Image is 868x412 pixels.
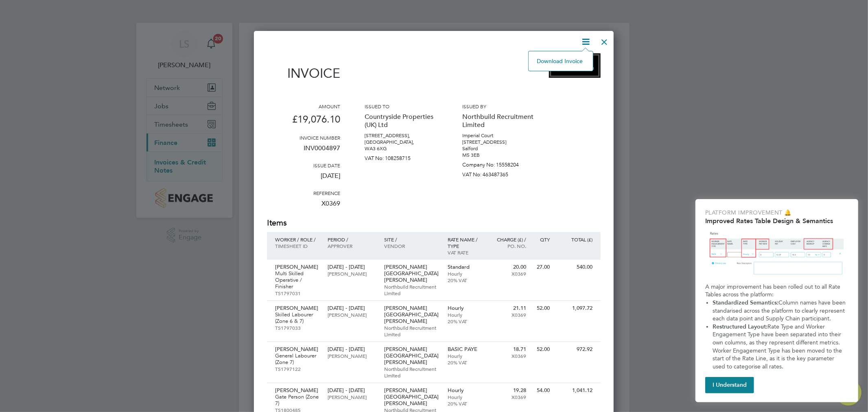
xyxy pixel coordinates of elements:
p: BASIC PAYE [448,346,483,353]
p: 1,097.72 [558,305,593,311]
p: X0369 [491,394,527,400]
p: [PERSON_NAME][GEOGRAPHIC_DATA][PERSON_NAME] [385,264,440,283]
p: Worker / Role / [275,236,319,243]
p: [PERSON_NAME] [328,394,376,400]
h2: Items [267,217,601,229]
p: 52.00 [535,305,550,311]
p: X0369 [491,353,527,359]
p: General Labourer (Zone 7) [275,353,319,366]
button: I Understand [705,377,754,393]
p: X0369 [491,311,527,318]
h2: Improved Rates Table Design & Semantics [705,217,848,225]
p: [DATE] - [DATE] [328,346,376,353]
img: Updated Rates Table Design & Semantics [705,228,848,280]
p: [PERSON_NAME] [328,270,376,277]
p: TS1797031 [275,290,319,296]
p: Approver [328,243,376,249]
p: Multi Skilled Operative / Finisher [275,270,319,290]
p: 540.00 [558,264,593,270]
h3: Reference [267,190,340,196]
p: 972.92 [558,346,593,353]
p: 20% VAT [448,400,483,407]
span: Rate Type and Worker Engagement Type have been separated into their own columns, as they represen... [713,323,844,370]
p: VAT No: 463487365 [462,168,536,178]
p: Northbuild Recruitment Limited [385,366,440,379]
p: WA3 6XG [365,145,438,152]
p: Site / [385,236,440,243]
p: INV0004897 [267,141,340,162]
p: [STREET_ADDRESS], [365,132,438,139]
h3: Issue date [267,162,340,169]
p: X0369 [491,270,527,277]
p: [DATE] - [DATE] [328,305,376,311]
p: Timesheet ID [275,243,319,249]
p: Northbuild Recruitment Limited [385,283,440,296]
p: Hourly [448,305,483,311]
p: Po. No. [491,243,527,249]
strong: Restructured Layout: [713,323,767,330]
p: Rate name / type [448,236,483,249]
p: [PERSON_NAME] [275,346,319,353]
p: Northbuild Recruitment Limited [385,324,440,337]
p: 20.00 [491,264,527,270]
p: Countryside Properties (UK) Ltd [365,110,438,132]
h3: Issued to [365,103,438,110]
p: 18.71 [491,346,527,353]
p: [DATE] [267,169,340,190]
h1: Invoice [267,66,340,81]
p: [PERSON_NAME] [275,305,319,311]
p: Skilled Labourer (Zone 6 & 7) [275,311,319,324]
p: [PERSON_NAME] [328,353,376,359]
p: [PERSON_NAME][GEOGRAPHIC_DATA][PERSON_NAME] [385,387,440,407]
li: Download Invoice [533,55,589,67]
p: Imperial Court [462,132,536,139]
p: Period / [328,236,376,243]
p: X0369 [267,196,340,217]
p: 20% VAT [448,318,483,324]
p: [DATE] - [DATE] [328,387,376,394]
p: [STREET_ADDRESS] [462,139,536,145]
p: TS1797122 [275,366,319,372]
p: Hourly [448,387,483,394]
p: VAT No: 108258715 [365,152,438,162]
p: 1,041.12 [558,387,593,394]
p: Platform Improvement 🔔 [705,209,848,217]
p: Hourly [448,353,483,359]
p: Total (£) [558,236,593,243]
p: M5 3EB [462,152,536,158]
p: Charge (£) / [491,236,527,243]
p: Hourly [448,311,483,318]
p: Vendor [385,243,440,249]
p: Northbuild Recruitment Limited [462,110,536,132]
p: [PERSON_NAME][GEOGRAPHIC_DATA][PERSON_NAME] [385,346,440,366]
p: VAT rate [448,249,483,256]
h3: Amount [267,103,340,110]
p: 21.11 [491,305,527,311]
h3: Invoice number [267,134,340,141]
p: [PERSON_NAME] [328,311,376,318]
span: Column names have been standarised across the platform to clearly represent each data point and S... [713,299,847,322]
p: QTY [535,236,550,243]
div: Improved Rate Table Semantics [695,199,858,402]
p: Hourly [448,270,483,277]
p: Standard [448,264,483,270]
p: Company No: 15558204 [462,158,536,168]
p: [PERSON_NAME] [275,264,319,270]
p: [PERSON_NAME][GEOGRAPHIC_DATA][PERSON_NAME] [385,305,440,324]
p: Hourly [448,394,483,400]
p: [PERSON_NAME] [275,387,319,394]
h3: Issued by [462,103,536,110]
p: 27.00 [535,264,550,270]
p: £19,076.10 [267,110,340,134]
p: TS1797033 [275,324,319,331]
strong: Standardized Semantics: [713,299,778,306]
p: [GEOGRAPHIC_DATA], [365,139,438,145]
p: Gate Person (Zone 7) [275,394,319,407]
p: Salford [462,145,536,152]
p: 20% VAT [448,359,483,366]
p: 54.00 [535,387,550,394]
p: 52.00 [535,346,550,353]
p: A major improvement has been rolled out to all Rate Tables across the platform: [705,283,848,299]
p: [DATE] - [DATE] [328,264,376,270]
p: 19.28 [491,387,527,394]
